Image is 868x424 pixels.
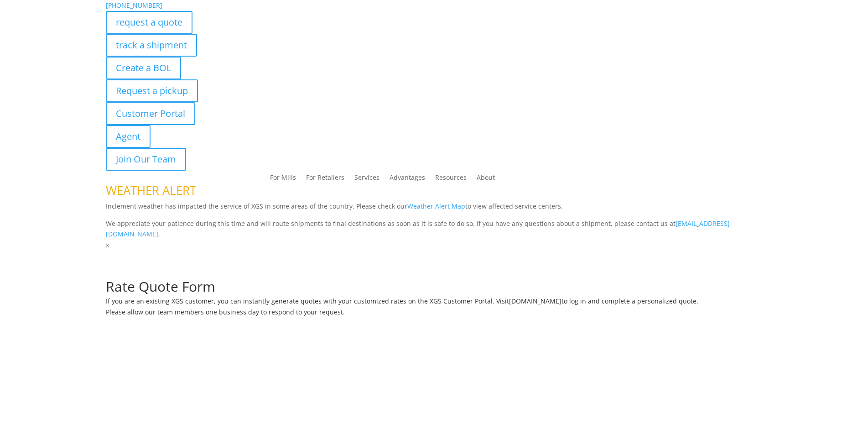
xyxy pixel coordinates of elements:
a: request a quote [106,11,192,34]
a: Resources [435,174,467,184]
a: Weather Alert Map [407,202,465,210]
a: Request a pickup [106,79,198,102]
a: [DOMAIN_NAME] [509,297,561,305]
p: We appreciate your patience during this time and will route shipments to final destinations as so... [106,218,763,240]
h1: Rate Quote Form [106,280,763,298]
a: Create a BOL [106,57,181,79]
h6: Please allow our team members one business day to respond to your request. [106,309,763,320]
h1: Request a Quote [106,251,763,269]
p: Complete the form below for a customized quote based on your shipping needs. [106,269,763,280]
span: If you are an existing XGS customer, you can instantly generate quotes with your customized rates... [106,297,509,305]
span: to log in and complete a personalized quote. [561,297,698,305]
a: Join Our Team [106,148,186,171]
p: x [106,240,763,251]
p: Inclement weather has impacted the service of XGS in some areas of the country. Please check our ... [106,201,763,218]
a: Advantages [390,174,425,184]
a: About [477,174,495,184]
a: [PHONE_NUMBER] [106,1,162,10]
a: Agent [106,125,151,148]
a: For Mills [270,174,296,184]
a: Services [354,174,379,184]
a: Customer Portal [106,102,195,125]
span: WEATHER ALERT [106,182,196,199]
a: For Retailers [306,174,344,184]
a: track a shipment [106,34,197,57]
